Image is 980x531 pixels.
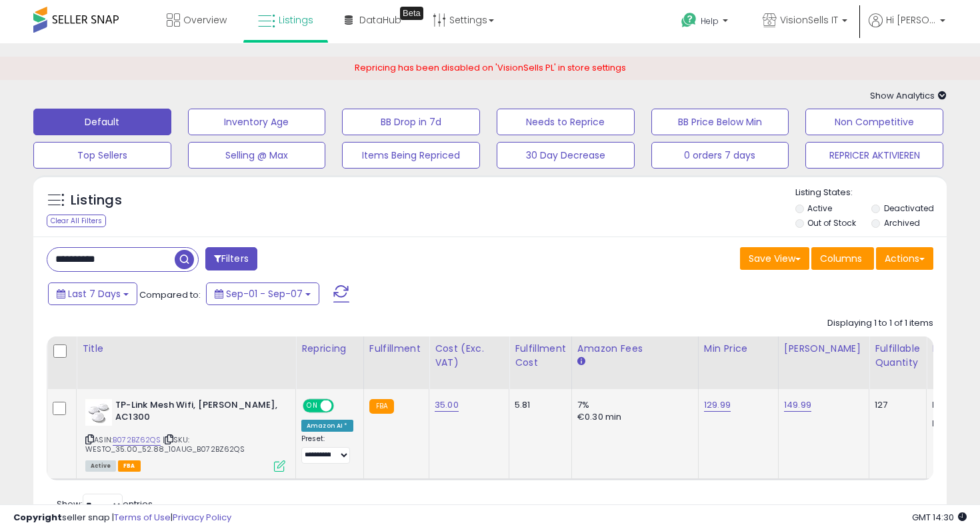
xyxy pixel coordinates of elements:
[205,247,257,270] button: Filters
[85,399,112,426] img: 21pVu1fh5mL._SL40_.jpg
[173,511,231,524] a: Privacy Policy
[114,511,171,524] a: Terms of Use
[577,356,585,368] small: Amazon Fees.
[304,400,321,411] span: ON
[359,13,401,27] span: DataHub
[884,217,920,229] label: Archived
[115,399,277,427] b: TP-Link Mesh Wifi, [PERSON_NAME], AC1300
[355,61,626,74] span: Repricing has been disabled on 'VisionSells PL' in store settings
[875,342,921,370] div: Fulfillable Quantity
[820,252,862,265] span: Columns
[805,109,943,135] button: Non Competitive
[704,398,731,412] a: 129.99
[301,342,358,356] div: Repricing
[651,109,789,135] button: BB Price Below Min
[912,511,967,524] span: 2025-09-15 14:30 GMT
[515,399,561,411] div: 5.81
[886,13,936,27] span: Hi [PERSON_NAME]
[577,342,693,356] div: Amazon Fees
[805,142,943,169] button: REPRICER AKTIVIEREN
[807,203,832,214] label: Active
[369,342,423,356] div: Fulfillment
[301,434,353,464] div: Preset:
[13,511,62,524] strong: Copyright
[369,399,394,414] small: FBA
[342,142,480,169] button: Items Being Repriced
[139,288,201,301] span: Compared to:
[515,342,566,370] div: Fulfillment Cost
[435,342,503,370] div: Cost (Exc. VAT)
[780,13,838,27] span: VisionSells IT
[279,13,313,27] span: Listings
[47,215,106,227] div: Clear All Filters
[13,512,231,524] div: seller snap | |
[33,142,171,169] button: Top Sellers
[784,342,863,356] div: [PERSON_NAME]
[784,398,811,412] a: 149.99
[681,12,697,29] i: Get Help
[497,142,635,169] button: 30 Day Decrease
[57,498,153,510] span: Show: entries
[301,420,353,432] div: Amazon AI *
[807,217,856,229] label: Out of Stock
[68,287,121,300] span: Last 7 Days
[85,399,285,470] div: ASIN:
[71,191,122,210] h5: Listings
[400,7,423,20] div: Tooltip anchor
[869,13,945,43] a: Hi [PERSON_NAME]
[435,398,459,412] a: 35.00
[48,282,137,305] button: Last 7 Days
[188,142,326,169] button: Selling @ Max
[118,460,141,472] span: FBA
[332,400,353,411] span: OFF
[85,460,116,472] span: All listings currently available for purchase on Amazon
[671,2,741,43] a: Help
[33,109,171,135] button: Default
[740,247,809,270] button: Save View
[795,187,947,199] p: Listing States:
[226,287,303,300] span: Sep-01 - Sep-07
[870,89,947,102] span: Show Analytics
[876,247,933,270] button: Actions
[85,434,245,454] span: | SKU: WESTO_35.00_52.88_10AUG_B072BZ62QS
[342,109,480,135] button: BB Drop in 7d
[704,342,773,356] div: Min Price
[113,434,161,446] a: B072BZ62QS
[183,13,227,27] span: Overview
[884,203,934,214] label: Deactivated
[651,142,789,169] button: 0 orders 7 days
[701,15,719,27] span: Help
[875,399,916,411] div: 127
[497,109,635,135] button: Needs to Reprice
[811,247,874,270] button: Columns
[188,109,326,135] button: Inventory Age
[577,411,688,423] div: €0.30 min
[827,317,933,330] div: Displaying 1 to 1 of 1 items
[82,342,290,356] div: Title
[206,282,319,305] button: Sep-01 - Sep-07
[577,399,688,411] div: 7%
